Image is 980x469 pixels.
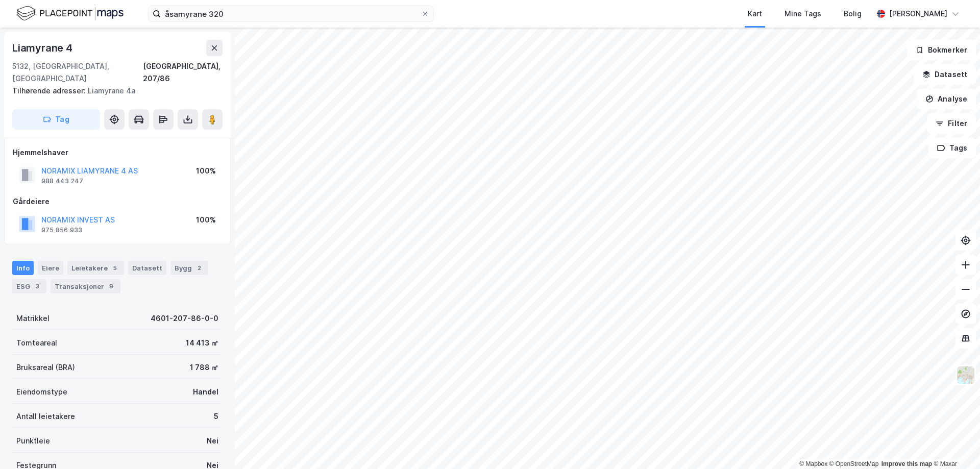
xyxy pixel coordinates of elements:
[748,8,762,20] div: Kart
[16,410,75,423] div: Antall leietakere
[881,460,932,467] a: Improve this map
[16,312,50,325] div: Matrikkel
[889,8,947,20] div: [PERSON_NAME]
[207,435,218,447] div: Nei
[12,60,143,85] div: 5132, [GEOGRAPHIC_DATA], [GEOGRAPHIC_DATA]
[785,8,821,20] div: Mine Tags
[12,279,46,293] div: ESG
[196,214,216,226] div: 100%
[38,261,63,275] div: Eiere
[956,365,975,385] img: Z
[917,89,976,109] button: Analyse
[194,263,204,273] div: 2
[13,146,222,159] div: Hjemmelshaver
[128,261,166,275] div: Datasett
[41,226,82,234] div: 975 856 933
[51,279,120,293] div: Transaksjoner
[799,460,827,467] a: Mapbox
[929,420,980,469] div: Kontrollprogram for chat
[193,386,218,398] div: Handel
[106,281,116,291] div: 9
[13,195,222,208] div: Gårdeiere
[914,64,976,85] button: Datasett
[928,138,976,158] button: Tags
[32,281,42,291] div: 3
[186,337,218,349] div: 14 413 ㎡
[12,261,34,275] div: Info
[12,40,75,56] div: Liamyrane 4
[110,263,120,273] div: 5
[12,109,100,130] button: Tag
[161,6,421,21] input: Søk på adresse, matrikkel, gårdeiere, leietakere eller personer
[196,165,216,177] div: 100%
[16,386,67,398] div: Eiendomstype
[927,113,976,134] button: Filter
[41,177,83,185] div: 988 443 247
[829,460,879,467] a: OpenStreetMap
[16,5,124,22] img: logo.f888ab2527a4732fd821a326f86c7f29.svg
[12,86,88,95] span: Tilhørende adresser:
[214,410,218,423] div: 5
[170,261,208,275] div: Bygg
[190,361,218,374] div: 1 788 ㎡
[16,361,75,374] div: Bruksareal (BRA)
[16,337,57,349] div: Tomteareal
[143,60,223,85] div: [GEOGRAPHIC_DATA], 207/86
[67,261,124,275] div: Leietakere
[844,8,862,20] div: Bolig
[929,420,980,469] iframe: Chat Widget
[16,435,50,447] div: Punktleie
[907,40,976,60] button: Bokmerker
[12,85,214,97] div: Liamyrane 4a
[151,312,218,325] div: 4601-207-86-0-0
